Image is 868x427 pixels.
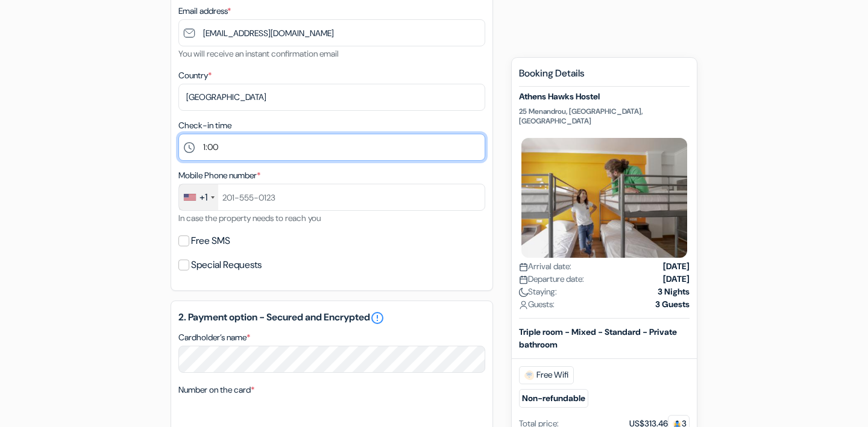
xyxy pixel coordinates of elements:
label: Number on the card [178,384,254,396]
img: calendar.svg [519,263,528,272]
label: Special Requests [191,257,262,273]
b: Triple room - Mixed - Standard - Private bathroom [519,326,677,350]
label: Email address [178,5,231,17]
p: 25 Menandrou, [GEOGRAPHIC_DATA], [GEOGRAPHIC_DATA] [519,107,690,126]
span: Guests: [519,298,555,311]
h5: 2. Payment option - Secured and Encrypted [178,311,485,325]
img: calendar.svg [519,275,528,284]
h5: Athens Hawks Hostel [519,92,690,102]
input: 201-555-0123 [178,184,485,211]
h5: Booking Details [519,67,690,87]
small: Non-refundable [519,389,588,408]
img: user_icon.svg [519,301,528,310]
input: Enter email address [178,19,485,46]
label: Country [178,69,212,82]
small: You will receive an instant confirmation email [178,48,339,59]
strong: [DATE] [663,273,690,285]
div: United States: +1 [179,184,218,210]
strong: 3 Guests [655,298,690,311]
label: Check-in time [178,119,231,132]
span: Departure date: [519,273,584,285]
label: Free SMS [191,232,230,249]
label: Mobile Phone number [178,169,260,182]
div: +1 [200,190,207,205]
img: moon.svg [519,288,528,297]
img: free_wifi.svg [524,370,534,380]
span: Free Wifi [519,366,574,384]
span: Arrival date: [519,260,571,273]
strong: 3 Nights [658,285,690,298]
strong: [DATE] [663,260,690,273]
label: Cardholder’s name [178,331,250,344]
a: error_outline [370,311,385,325]
span: Staying: [519,285,557,298]
small: In case the property needs to reach you [178,213,321,223]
